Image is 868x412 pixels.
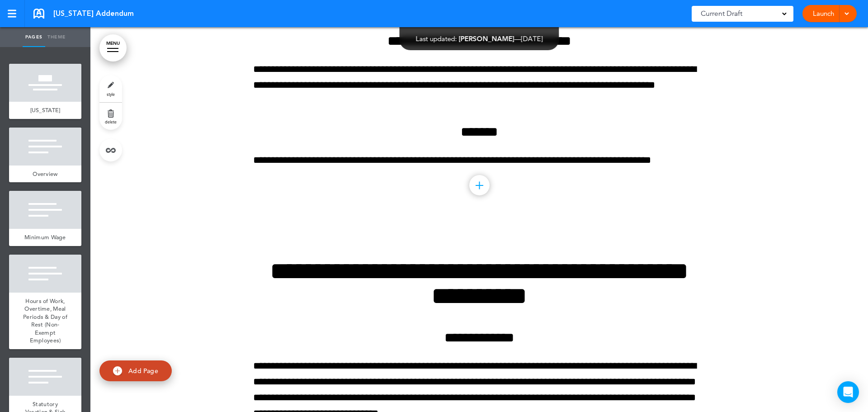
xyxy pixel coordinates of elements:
[99,34,127,62] a: MENU
[459,34,514,43] span: [PERSON_NAME]
[9,102,81,119] a: [US_STATE]
[99,360,172,382] a: Add Page
[9,229,81,246] a: Minimum Wage
[53,9,134,19] span: [US_STATE] Addendum
[416,35,543,42] div: —
[33,170,57,178] span: Overview
[701,7,742,20] span: Current Draft
[9,166,81,183] a: Overview
[128,367,158,375] span: Add Page
[45,27,68,47] a: Theme
[105,119,117,124] span: delete
[99,75,122,102] a: style
[416,34,457,43] span: Last updated:
[809,5,838,22] a: Launch
[113,366,122,375] img: add.svg
[9,293,81,349] a: Hours of Work, Overtime, Meal Periods & Day of Rest (Non-Exempt Employees)
[24,233,66,241] span: Minimum Wage
[837,381,859,403] div: Open Intercom Messenger
[521,34,543,43] span: [DATE]
[30,106,61,114] span: [US_STATE]
[99,103,122,130] a: delete
[107,91,115,97] span: style
[23,297,67,345] span: Hours of Work, Overtime, Meal Periods & Day of Rest (Non-Exempt Employees)
[23,27,45,47] a: Pages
